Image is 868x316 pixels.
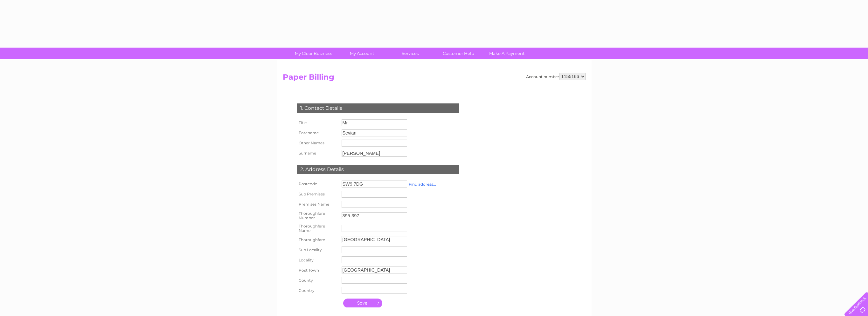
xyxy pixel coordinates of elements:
[409,182,436,187] a: Find address...
[384,48,436,59] a: Services
[295,285,340,295] th: Country
[336,48,388,59] a: My Account
[295,275,340,285] th: County
[295,179,340,189] th: Postcode
[297,103,459,113] div: 1. Contact Details
[295,209,340,222] th: Thoroughfare Number
[295,245,340,255] th: Sub Locality
[343,299,382,307] input: Submit
[295,138,340,148] th: Other Names
[283,73,586,85] h2: Paper Billing
[295,255,340,265] th: Locality
[295,118,340,128] th: Title
[295,265,340,275] th: Post Town
[287,48,340,59] a: My Clear Business
[432,48,485,59] a: Customer Help
[481,48,533,59] a: Make A Payment
[295,222,340,235] th: Thoroughfare Name
[526,73,586,80] div: Account number
[295,148,340,158] th: Surname
[295,199,340,209] th: Premises Name
[295,128,340,138] th: Forename
[297,165,459,174] div: 2. Address Details
[295,234,340,245] th: Thoroughfare
[295,189,340,199] th: Sub Premises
